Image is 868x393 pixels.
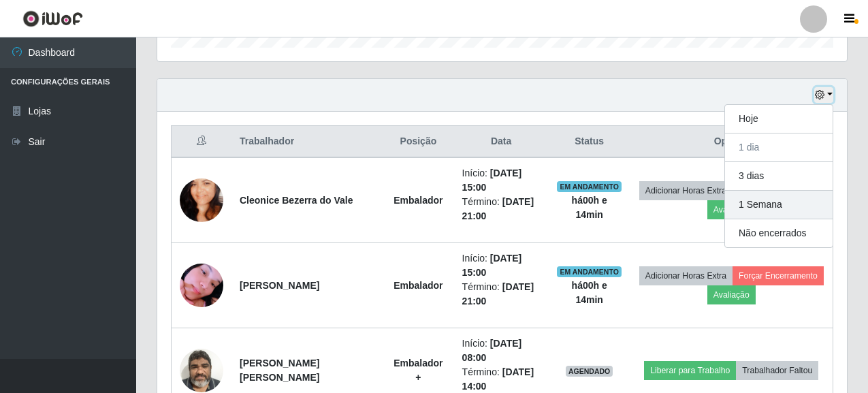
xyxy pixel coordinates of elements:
span: AGENDADO [566,366,613,377]
button: 1 dia [725,133,833,162]
strong: Embalador + [393,358,443,383]
strong: há 00 h e 14 min [572,280,607,305]
strong: há 00 h e 14 min [572,195,607,220]
strong: Cleonice Bezerra do Vale [240,195,353,206]
th: Status [549,126,630,158]
span: EM ANDAMENTO [557,181,622,192]
strong: Embalador [393,195,443,206]
button: Forçar Encerramento [733,266,824,285]
time: [DATE] 08:00 [462,338,522,363]
button: Avaliação [707,285,756,304]
strong: [PERSON_NAME] [240,280,319,291]
time: [DATE] 15:00 [462,253,522,278]
li: Término: [462,280,541,309]
li: Início: [462,336,541,365]
img: CoreUI Logo [22,10,83,27]
img: 1620185251285.jpeg [180,161,223,239]
th: Posição [383,126,453,158]
th: Opções [630,126,833,158]
button: 3 dias [725,162,833,191]
strong: Embalador [393,280,443,291]
button: Liberar para Trabalho [644,361,736,380]
li: Término: [462,195,541,223]
span: EM ANDAMENTO [557,266,622,277]
img: 1755087027107.jpeg [180,247,223,324]
button: Avaliação [707,200,756,219]
th: Data [454,126,549,158]
li: Início: [462,251,541,280]
time: [DATE] 15:00 [462,168,522,193]
button: Trabalhador Faltou [736,361,818,380]
th: Trabalhador [231,126,383,158]
li: Início: [462,166,541,195]
button: Hoje [725,105,833,133]
button: Não encerrados [725,219,833,247]
button: Adicionar Horas Extra [639,181,733,200]
strong: [PERSON_NAME] [PERSON_NAME] [240,358,319,383]
button: Adicionar Horas Extra [639,266,733,285]
button: 1 Semana [725,191,833,219]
